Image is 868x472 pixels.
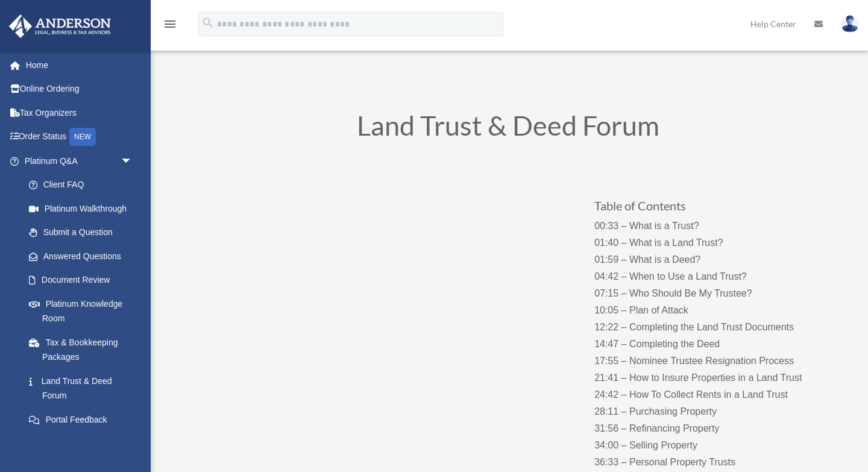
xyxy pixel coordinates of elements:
img: User Pic [841,15,859,33]
a: menu [163,21,177,31]
i: search [201,16,215,30]
i: menu [163,17,177,31]
a: Tax & Bookkeeping Packages [17,330,151,369]
span: arrow_drop_down [121,149,145,174]
span: arrow_drop_down [121,432,145,456]
h3: Table of Contents [594,200,832,218]
a: Online Ordering [8,77,151,101]
a: Platinum Q&Aarrow_drop_down [8,149,151,173]
a: Home [8,53,151,77]
a: Order StatusNEW [8,125,151,149]
div: NEW [69,128,96,146]
a: Document Review [17,268,151,292]
a: Land Trust & Deed Forum [17,369,145,407]
a: Client FAQ [17,173,151,197]
a: Platinum Knowledge Room [17,292,151,330]
a: Submit a Question [17,221,151,245]
a: Portal Feedback [17,407,151,432]
a: Answered Questions [17,244,151,268]
a: Platinum Walkthrough [17,197,151,221]
a: Tax Organizers [8,101,151,125]
img: Anderson Advisors Platinum Portal [5,14,115,38]
h1: Land Trust & Deed Forum [183,112,834,145]
a: Digital Productsarrow_drop_down [8,432,151,456]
